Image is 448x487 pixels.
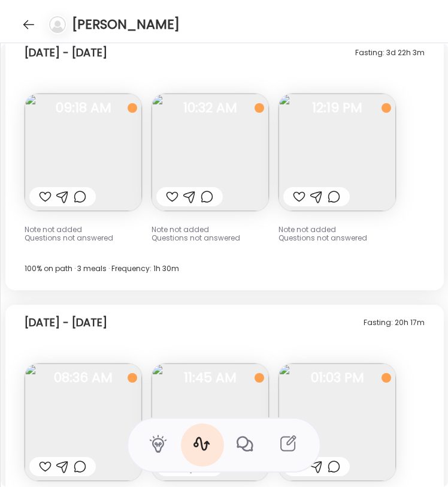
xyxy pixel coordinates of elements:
[152,103,269,113] span: 10:32 AM
[25,224,82,235] span: Note not added
[72,15,180,34] h4: [PERSON_NAME]
[152,363,269,481] img: images%2FA9GghMwtigScxU1LTr3Vioo8pcE2%2Fzzxn9yvojY5FE2JvKtB6%2Fhybyv3XvKmmqU3iiFsT5_240
[279,363,396,481] img: images%2FA9GghMwtigScxU1LTr3Vioo8pcE2%2FLdtDkB9R6G2iOgJMxXWi%2FW3zBlNSImmsYnChFDEZL_240
[25,261,425,276] div: 100% on path · 3 meals · Frequency: 1h 30m
[355,46,425,60] div: Fasting: 3d 22h 3m
[152,372,269,383] span: 11:45 AM
[49,16,66,33] img: bg-avatar-default.svg
[25,233,113,243] span: Questions not answered
[279,372,396,383] span: 01:03 PM
[25,94,142,211] img: images%2FA9GghMwtigScxU1LTr3Vioo8pcE2%2FS3QeURpEzdzX4yhrAGJj%2F4m9q9X5x07BtoiCYcgeb_240
[152,224,209,235] span: Note not added
[364,315,425,330] div: Fasting: 20h 17m
[152,94,269,211] img: images%2FA9GghMwtigScxU1LTr3Vioo8pcE2%2FYLehYnIjf1OicE44n4QG%2FEiURFwAhNIeVEmG2T27k_240
[279,94,396,211] img: images%2FA9GghMwtigScxU1LTr3Vioo8pcE2%2FZyNMbzx5Acp1FxKHtE0U%2F3oR4gJ7dNyulflWxaNom_240
[279,103,396,113] span: 12:19 PM
[25,372,142,383] span: 08:36 AM
[25,46,107,60] div: [DATE] - [DATE]
[25,363,142,481] img: images%2FA9GghMwtigScxU1LTr3Vioo8pcE2%2FTHcdWh7eSQOGGi4GRRYo%2FwJNA7ip6e4zV2J3DDDNM_240
[25,103,142,113] span: 09:18 AM
[25,315,107,330] div: [DATE] - [DATE]
[279,224,336,235] span: Note not added
[152,233,240,243] span: Questions not answered
[279,233,367,243] span: Questions not answered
